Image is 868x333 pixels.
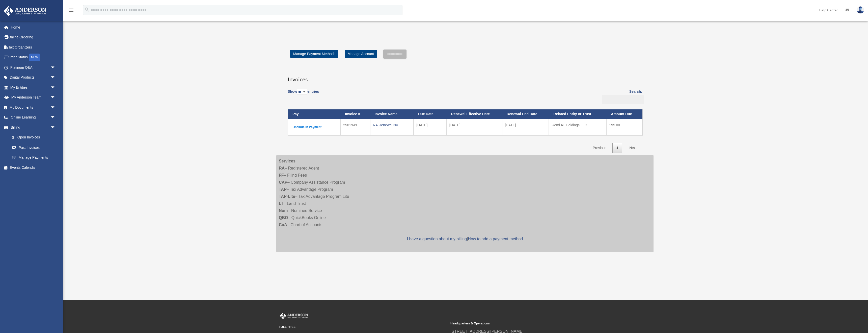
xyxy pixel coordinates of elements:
[68,9,74,13] a: menu
[279,208,288,213] strong: Nom
[626,143,640,153] a: Next
[4,162,63,173] a: Events Calendar
[291,125,294,128] input: Include in Payment
[84,7,90,12] i: search
[279,324,447,330] small: TOLL FREE
[50,102,61,113] span: arrow_drop_down
[447,119,502,135] td: [DATE]
[502,109,549,119] th: Renewal End Date: activate to sort column ascending
[279,313,309,319] img: Anderson Advisors Platinum Portal
[279,194,295,199] strong: TAP-Lite
[50,62,61,73] span: arrow_drop_down
[279,173,284,177] strong: FF
[50,122,61,133] span: arrow_drop_down
[447,109,502,119] th: Renewal Effective Date: activate to sort column ascending
[50,82,61,93] span: arrow_drop_down
[602,95,644,104] input: Search:
[7,153,61,163] a: Manage Payments
[288,71,642,83] h3: Invoices
[468,237,523,241] a: How to add a payment method
[4,92,63,103] a: My Anderson Teamarrow_drop_down
[600,88,642,104] label: Search:
[2,6,48,16] img: Anderson Advisors Platinum Portal
[291,124,338,130] label: Include in Payment
[68,7,74,13] i: menu
[414,109,447,119] th: Due Date: activate to sort column ascending
[288,109,340,119] th: Pay: activate to sort column descending
[606,109,642,119] th: Amount Due: activate to sort column ascending
[279,166,285,170] strong: RA
[502,119,549,135] td: [DATE]
[450,321,618,326] small: Headquarters & Operations
[50,92,61,103] span: arrow_drop_down
[279,187,287,192] strong: TAP
[279,235,651,243] p: |
[589,143,610,153] a: Previous
[4,32,63,42] a: Online Ordering
[279,223,287,227] strong: CoA
[370,109,414,119] th: Invoice Name: activate to sort column ascending
[4,52,63,63] a: Order StatusNEW
[4,112,63,123] a: Online Learningarrow_drop_down
[7,142,61,153] a: Past Invoices
[606,119,642,135] td: 195.00
[279,201,283,206] strong: LT
[4,22,63,32] a: Home
[4,102,63,112] a: My Documentsarrow_drop_down
[340,119,370,135] td: 2501949
[4,42,63,52] a: Tax Organizers
[50,73,61,83] span: arrow_drop_down
[4,62,63,73] a: Platinum Q&Aarrow_drop_down
[407,237,467,241] a: I have a question about my billing
[345,50,377,58] a: Manage Account
[29,54,40,61] div: NEW
[279,180,287,184] strong: CAP
[279,159,295,163] strong: Services
[279,216,288,220] strong: QBO
[414,119,447,135] td: [DATE]
[549,119,606,135] td: Remi AT Holdings LLC
[15,134,17,141] span: $
[297,89,307,95] select: Showentries
[612,143,622,153] a: 1
[549,109,606,119] th: Related Entity or Trust: activate to sort column ascending
[4,122,61,132] a: Billingarrow_drop_down
[50,112,61,123] span: arrow_drop_down
[290,50,338,58] a: Manage Payment Methods
[4,82,63,92] a: My Entitiesarrow_drop_down
[4,73,63,83] a: Digital Productsarrow_drop_down
[276,155,654,252] div: – Registered Agent – Filing Fees – Company Assistance Program – Tax Advantage Program – Tax Advan...
[857,6,864,14] img: User Pic
[340,109,370,119] th: Invoice #: activate to sort column ascending
[373,122,411,129] div: RA Renewal NV
[7,132,58,143] a: $Open Invoices
[288,88,319,100] label: Show entries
